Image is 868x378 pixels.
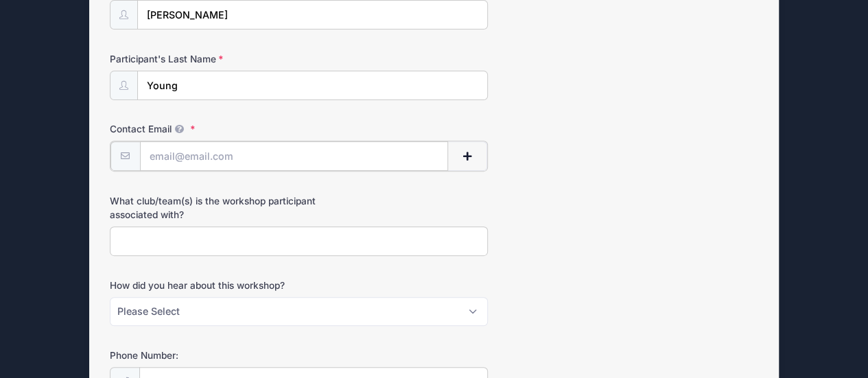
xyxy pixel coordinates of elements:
label: Phone Number: [110,349,326,362]
input: Participant's Last Name [137,71,489,100]
label: Participant's Last Name [110,52,326,66]
label: Contact Email [110,122,326,136]
label: What club/team(s) is the workshop participant associated with? [110,194,326,222]
label: How did you hear about this workshop? [110,279,326,292]
input: email@email.com [140,141,449,171]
